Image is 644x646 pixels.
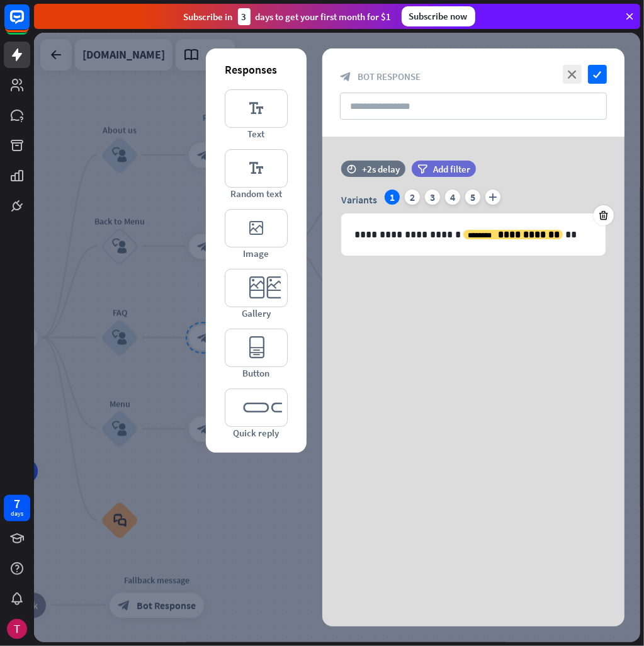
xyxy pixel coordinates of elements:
[445,190,460,205] div: 4
[341,193,377,206] span: Variants
[10,5,48,43] button: Open LiveChat chat widget
[385,190,400,205] div: 1
[14,498,20,509] div: 7
[11,509,23,518] div: days
[563,65,582,84] i: close
[358,71,421,82] span: Bot Response
[340,71,351,82] i: block_bot_response
[588,65,607,84] i: check
[433,163,470,175] span: Add filter
[4,495,30,521] a: 7 days
[402,6,475,26] div: Subscribe now
[485,190,500,205] i: plus
[184,8,392,25] div: Subscribe in days to get your first month for $1
[362,163,400,175] div: +2s delay
[405,190,420,205] div: 2
[465,190,480,205] div: 5
[238,8,251,25] div: 3
[425,190,440,205] div: 3
[417,164,427,174] i: filter
[347,164,356,173] i: time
